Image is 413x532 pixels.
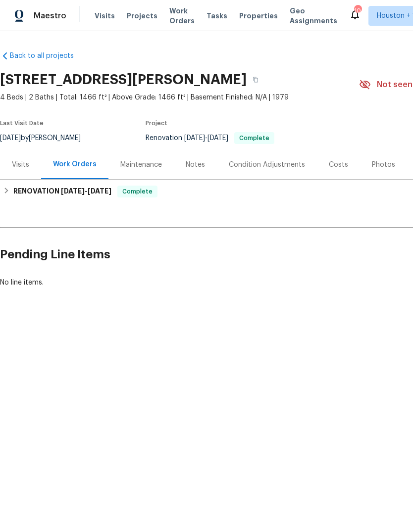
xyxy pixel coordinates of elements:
span: [DATE] [184,135,205,142]
span: Complete [235,135,273,141]
span: [DATE] [61,188,85,194]
span: [DATE] [207,135,228,142]
span: [DATE] [88,188,111,194]
div: Visits [12,160,29,170]
span: Renovation [146,135,274,142]
span: Properties [239,11,278,21]
span: Visits [95,11,115,21]
div: Photos [372,160,395,170]
div: Maintenance [120,160,162,170]
span: - [61,188,111,194]
span: Tasks [206,12,227,19]
div: 10 [354,6,361,16]
div: Condition Adjustments [229,160,305,170]
span: - [184,135,228,142]
span: Maestro [34,11,66,21]
span: Project [146,120,167,126]
h6: RENOVATION [13,186,111,197]
span: Complete [118,187,156,196]
button: Copy Address [247,71,264,89]
div: Work Orders [53,159,97,169]
span: Geo Assignments [290,6,337,26]
div: Notes [186,160,205,170]
span: Projects [127,11,157,21]
span: Work Orders [169,6,195,26]
div: Costs [329,160,348,170]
